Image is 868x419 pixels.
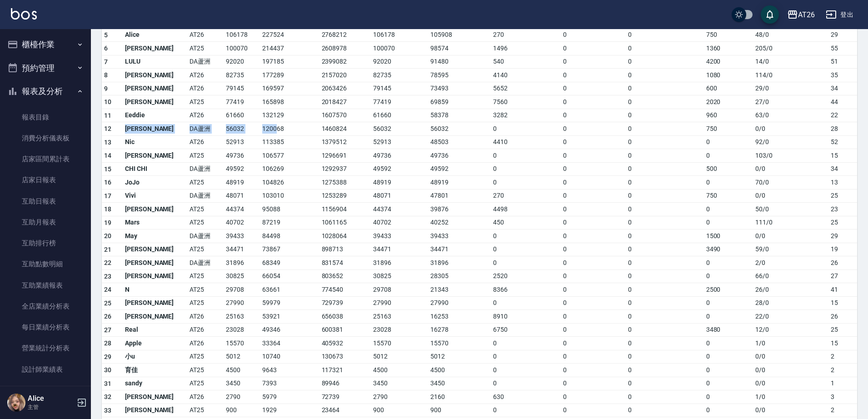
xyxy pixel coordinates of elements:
td: Mars [123,216,187,229]
td: 61660 [371,109,428,122]
td: 19 [828,243,857,256]
td: 29 [828,229,857,243]
td: 82735 [224,69,260,82]
td: 1028064 [319,229,371,243]
td: 450 [491,216,561,229]
td: 113385 [260,135,319,149]
span: 23 [104,273,112,280]
span: 5 [104,31,108,39]
td: 0 [561,176,626,190]
td: 66054 [260,269,319,283]
td: 270 [491,28,561,42]
span: 7 [104,58,108,65]
span: 21 [104,246,112,253]
td: 77419 [371,95,428,109]
td: 1275388 [319,176,371,190]
td: 28 [828,122,857,136]
td: 106178 [224,28,260,42]
td: [PERSON_NAME] [123,95,187,109]
td: 0 [704,256,753,270]
td: [PERSON_NAME] [123,149,187,163]
td: 831574 [319,256,371,270]
td: 49592 [224,162,260,176]
td: 48503 [428,135,491,149]
button: save [761,5,779,24]
td: 4200 [704,55,753,69]
td: 34471 [428,243,491,256]
td: 0 [491,162,561,176]
a: 設計師日報表 [4,380,87,401]
td: 2399082 [319,55,371,69]
td: 1500 [704,229,753,243]
td: 4498 [491,203,561,216]
td: 70 / 0 [753,176,828,190]
td: 0 [561,162,626,176]
td: May [123,229,187,243]
td: 0 [626,149,704,163]
td: 51 [828,55,857,69]
span: 31 [104,380,112,387]
td: 0 [561,109,626,122]
td: 25 [828,189,857,203]
td: 0 [561,82,626,95]
button: 報表及分析 [4,80,87,103]
td: 2608978 [319,42,371,55]
td: 0 [626,69,704,82]
td: 2018427 [319,95,371,109]
td: 0 [561,135,626,149]
td: 120068 [260,122,319,136]
td: 5652 [491,82,561,95]
td: 87219 [260,216,319,229]
td: 227524 [260,28,319,42]
a: 互助業績報表 [4,275,87,296]
td: 29 [828,28,857,42]
span: 15 [104,165,112,173]
td: Vivi [123,189,187,203]
td: 0 [491,149,561,163]
td: 22 [828,109,857,122]
td: AT25 [187,216,224,229]
span: 33 [104,407,112,414]
span: 9 [104,85,108,92]
span: 6 [104,45,108,52]
td: 114 / 0 [753,69,828,82]
p: 主管 [28,403,74,411]
td: 0 [626,122,704,136]
td: 0 [561,42,626,55]
td: DA蘆洲 [187,162,224,176]
td: 13 [828,176,857,190]
td: 100070 [371,42,428,55]
td: AT25 [187,95,224,109]
td: 50 / 0 [753,203,828,216]
a: 報表目錄 [4,107,87,128]
td: AT25 [187,149,224,163]
td: 0 [704,135,753,149]
h5: Alice [28,394,74,403]
td: 27 / 0 [753,95,828,109]
a: 消費分析儀表板 [4,128,87,149]
td: 1496 [491,42,561,55]
td: 31896 [371,256,428,270]
td: 28305 [428,269,491,283]
td: 270 [491,189,561,203]
td: 59 / 0 [753,243,828,256]
td: 0 [626,216,704,229]
td: 73867 [260,243,319,256]
td: 63 / 0 [753,109,828,122]
td: [PERSON_NAME] [123,122,187,136]
td: 49736 [371,149,428,163]
td: DA蘆洲 [187,229,224,243]
td: 2520 [491,269,561,283]
td: 39433 [371,229,428,243]
span: 11 [104,112,112,119]
td: 34471 [371,243,428,256]
td: 0 [704,149,753,163]
td: 750 [704,122,753,136]
td: 0 [561,95,626,109]
td: 2063426 [319,82,371,95]
td: 3282 [491,109,561,122]
td: AT25 [187,203,224,216]
td: 1607570 [319,109,371,122]
button: 登出 [822,6,857,23]
td: 111 / 0 [753,216,828,229]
